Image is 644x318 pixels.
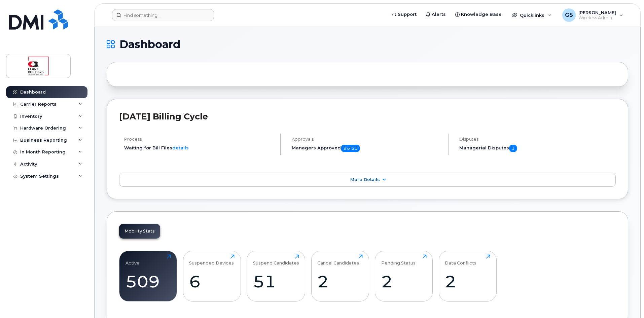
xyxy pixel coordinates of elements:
div: Suspend Candidates [253,254,299,266]
h4: Process [124,137,275,142]
span: Dashboard [119,39,180,49]
div: 2 [317,272,363,291]
li: Waiting for Bill Files [124,145,275,151]
h5: Managers Approved [292,145,442,152]
div: 2 [445,272,490,291]
div: Data Conflicts [445,254,476,266]
h4: Approvals [292,137,442,142]
div: 2 [381,272,427,291]
div: 509 [126,272,171,291]
h4: Disputes [459,137,616,142]
a: details [172,145,189,150]
div: 51 [253,272,299,291]
iframe: Messenger Launcher [615,289,639,313]
h2: [DATE] Billing Cycle [119,111,616,121]
a: Suspended Devices6 [189,254,235,297]
span: 1 [509,145,517,152]
div: Cancel Candidates [317,254,359,266]
div: Pending Status [381,254,416,266]
h5: Managerial Disputes [459,145,616,152]
a: Suspend Candidates51 [253,254,299,297]
a: Pending Status2 [381,254,427,297]
span: More Details [350,177,380,182]
a: Active509 [126,254,171,297]
div: Active [126,254,140,266]
a: Cancel Candidates2 [317,254,363,297]
div: Suspended Devices [189,254,234,266]
span: 9 of 21 [341,145,360,152]
div: 6 [189,272,235,291]
a: Data Conflicts2 [445,254,490,297]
